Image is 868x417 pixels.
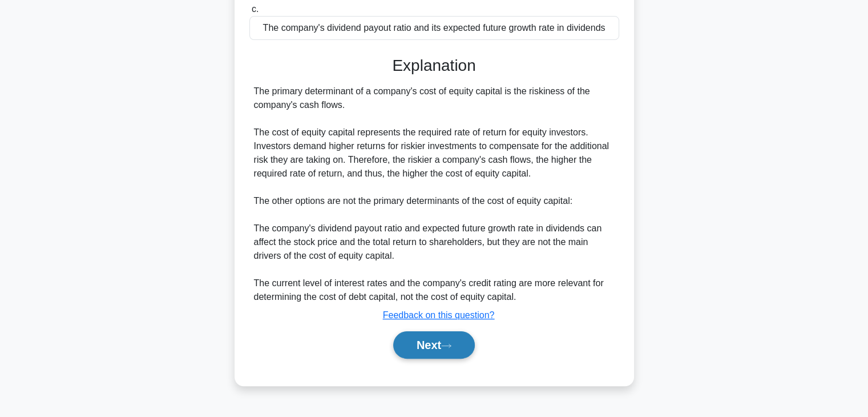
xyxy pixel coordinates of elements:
div: The primary determinant of a company's cost of equity capital is the riskiness of the company's c... [254,85,615,304]
div: The company's dividend payout ratio and its expected future growth rate in dividends [249,16,619,40]
span: c. [252,4,259,14]
h3: Explanation [256,56,612,75]
button: Next [393,331,475,359]
a: Feedback on this question? [383,310,495,320]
